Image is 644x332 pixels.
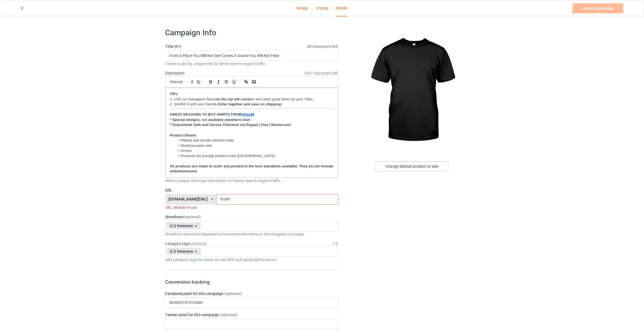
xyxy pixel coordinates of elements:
label: Storefront [165,214,338,220]
label: Description [165,71,185,75]
label: URL [165,187,338,193]
a: Design [297,0,308,16]
div: Create a catchy, unique title for better search engine traffic. [165,61,338,66]
div: U.S Veterans [167,222,201,229]
strong: Product Details [170,133,196,137]
h3: Conversion tracking [165,279,338,285]
div: Storefront items are displayed as recommended items on the shopping cart page. [165,231,338,237]
a: Vista49 [242,112,254,117]
li: Unisex [175,148,334,153]
a: Pricing [316,0,328,16]
li: Products are proudly printed in the [GEOGRAPHIC_DATA] [175,153,334,158]
h1: Campaign Info [165,28,338,38]
span: 89 characters left [307,44,338,49]
span: (optional) [183,215,201,219]
strong: TIPs [170,92,177,96]
li: Ribbed and double stitched collar [175,138,334,143]
strong: GREAT REASONS TO BUY SHIRTS FROM [170,112,242,117]
div: U.S Veterans [167,248,201,255]
label: Title (h1) [165,44,338,49]
p: 2. SHARE it with your friends, ! [170,102,334,107]
div: 1 / 6 [332,241,338,246]
label: Twitter pixel for this campaign [165,312,338,318]
div: Add category tags for better on-site SEO and upsell performance. [165,257,338,262]
div: [DOMAIN_NAME][URL] [168,197,208,201]
label: Facebook pixel for this campaign [165,291,338,296]
span: (optional) [220,313,237,317]
img: Screenshot_at_Jul_03_11-49-29.png [170,108,334,111]
p: : [170,91,334,97]
strong: Order together and save on shipping [217,102,281,106]
li: Machine-wash safe [175,143,334,148]
div: URL already in use [165,205,338,210]
label: Category tags [165,241,207,246]
p: 1. USE our Navigation Menu to find other great shirts for your Titles. [170,97,334,102]
div: Write a unique, thorough description for better search engine traffic. [165,178,338,184]
strong: on the top left corner [216,97,252,101]
div: Change default product or side [376,161,448,171]
span: (optional) [190,241,207,246]
div: Details [336,0,347,16]
strong: * Special designs, not available anywhere else! [170,118,251,122]
span: 1447 characters left [303,70,338,76]
strong: * Guaranteed Safe and Secure Checkout via Paypal | Visa | Mastercard: [170,123,292,127]
strong: All products are made to order and printed to the best standards available. They do not include e... [170,164,334,174]
span: (optional) [224,291,242,296]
